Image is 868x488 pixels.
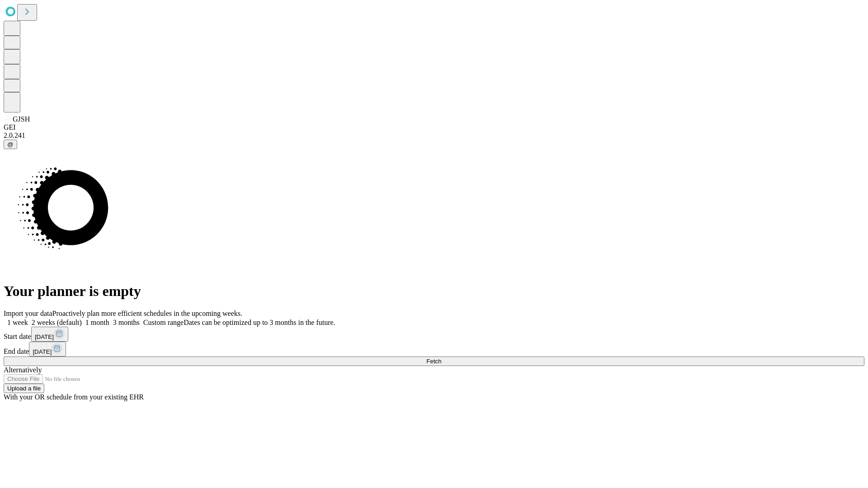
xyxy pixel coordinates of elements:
h1: Your planner is empty [4,283,864,300]
div: 2.0.241 [4,131,864,140]
span: Import your data [4,310,52,317]
span: Custom range [143,319,184,326]
span: GJSH [13,115,30,123]
span: 1 week [7,319,28,326]
div: Start date [4,327,864,342]
span: 1 month [85,319,109,326]
span: [DATE] [35,333,54,340]
span: @ [7,141,14,148]
span: Dates can be optimized up to 3 months in the future. [184,319,335,326]
span: Fetch [426,358,441,365]
span: 3 months [113,319,140,326]
span: Alternatively [4,366,42,374]
div: End date [4,342,864,357]
span: [DATE] [33,348,52,355]
button: [DATE] [29,342,66,357]
button: Fetch [4,357,864,366]
span: Proactively plan more efficient schedules in the upcoming weeks. [52,310,242,317]
button: Upload a file [4,384,44,393]
button: @ [4,140,17,149]
span: 2 weeks (default) [32,319,82,326]
span: With your OR schedule from your existing EHR [4,393,144,401]
button: [DATE] [31,327,68,342]
div: GEI [4,123,864,131]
